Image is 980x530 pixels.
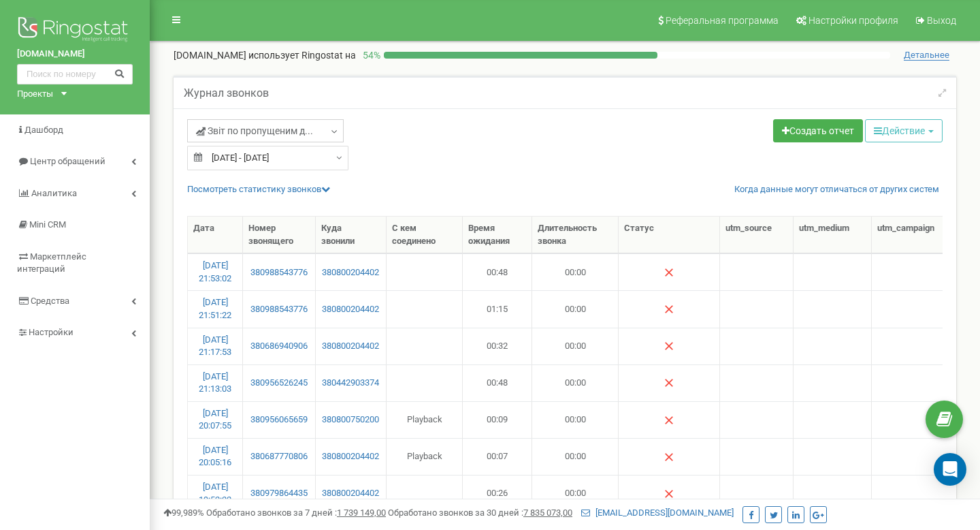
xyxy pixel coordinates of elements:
[463,475,532,512] td: 00:26
[248,50,356,61] span: использует Ringostat на
[31,188,77,198] span: Аналитика
[463,253,532,290] td: 00:48
[865,119,943,142] button: Действие
[356,48,384,62] p: 54 %
[199,482,231,505] a: [DATE] 19:52:32
[199,371,231,394] a: [DATE] 21:13:03
[523,508,572,518] u: 7 835 073,00
[664,452,674,463] img: Нет ответа
[184,87,269,99] h5: Журнал звонков
[532,253,619,290] td: 00:00
[248,266,309,279] a: 380988543776
[321,487,380,500] a: 380800204402
[196,124,313,138] span: Звіт по пропущеним д...
[664,415,674,426] img: Нет ответа
[31,296,69,306] span: Средства
[17,14,133,48] img: Ringostat logo
[532,290,619,327] td: 00:00
[794,217,872,253] th: utm_medium
[463,364,532,401] td: 00:48
[199,297,231,320] a: [DATE] 21:51:22
[664,488,674,499] img: Нет ответа
[17,48,133,61] a: [DOMAIN_NAME]
[17,251,86,275] span: Маркетплейс интеграций
[619,217,720,253] th: Статус
[248,487,309,500] a: 380979864435
[321,340,380,353] a: 380800204402
[187,184,330,194] a: Посмотреть cтатистику звонков
[17,64,133,84] input: Поиск по номеру
[29,327,73,337] span: Настройки
[532,401,619,438] td: 00:00
[532,475,619,512] td: 00:00
[463,401,532,438] td: 00:09
[664,304,674,315] img: Нет ответа
[321,377,380,390] a: 380442903374
[387,401,463,438] td: Playback
[248,377,309,390] a: 380956526245
[463,217,532,253] th: Время ожидания
[248,303,309,316] a: 380988543776
[199,445,231,468] a: [DATE] 20:05:16
[664,267,674,278] img: Нет ответа
[248,414,309,426] a: 380956065659
[243,217,315,253] th: Номер звонящего
[532,364,619,401] td: 00:00
[321,266,380,279] a: 380800204402
[934,453,966,486] div: Open Intercom Messenger
[163,508,204,518] span: 99,989%
[664,377,674,388] img: Нет ответа
[463,290,532,327] td: 01:15
[30,156,105,166] span: Центр обращений
[773,119,863,142] a: Создать отчет
[387,217,463,253] th: С кем соединено
[532,217,619,253] th: Длительность звонка
[321,303,380,316] a: 380800204402
[532,438,619,475] td: 00:00
[337,508,386,518] u: 1 739 149,00
[248,450,309,463] a: 380687770806
[199,260,231,283] a: [DATE] 21:53:02
[316,217,387,253] th: Куда звонили
[720,217,793,253] th: utm_source
[17,88,53,101] div: Проекты
[664,341,674,352] img: Нет ответа
[904,50,949,61] span: Детальнее
[24,125,63,135] span: Дашборд
[29,219,66,230] span: Mini CRM
[927,15,956,26] span: Выход
[581,508,734,518] a: [EMAIL_ADDRESS][DOMAIN_NAME]
[174,48,356,62] p: [DOMAIN_NAME]
[872,217,957,253] th: utm_campaign
[387,438,463,475] td: Playback
[734,183,939,196] a: Когда данные могут отличаться от других систем
[808,15,898,26] span: Настройки профиля
[206,508,386,518] span: Обработано звонков за 7 дней :
[321,450,380,463] a: 380800204402
[463,328,532,364] td: 00:32
[188,217,243,253] th: Дата
[388,508,572,518] span: Обработано звонков за 30 дней :
[199,334,231,358] a: [DATE] 21:17:53
[321,414,380,426] a: 380800750200
[187,119,344,142] a: Звіт по пропущеним д...
[248,340,309,353] a: 380686940906
[666,15,779,26] span: Реферальная программа
[199,408,231,431] a: [DATE] 20:07:55
[532,328,619,364] td: 00:00
[463,438,532,475] td: 00:07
